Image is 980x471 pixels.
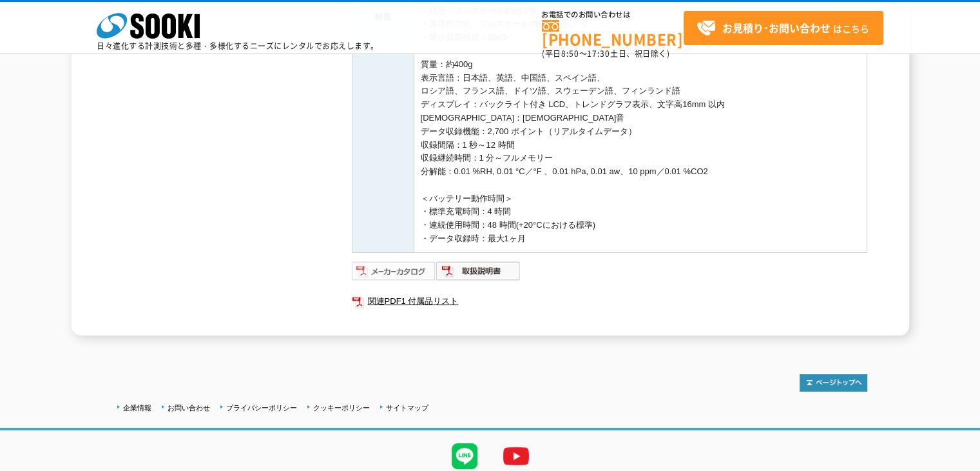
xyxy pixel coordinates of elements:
[168,404,210,412] a: お問い合わせ
[587,48,610,59] span: 17:30
[226,404,297,412] a: プライバシーポリシー
[722,20,831,35] strong: お見積り･お問い合わせ
[542,48,669,59] span: (平日 ～ 土日、祝日除く)
[542,20,684,46] a: [PHONE_NUMBER]
[436,261,521,281] img: 取扱説明書
[800,374,867,392] img: トップページへ
[684,11,883,45] a: お見積り･お問い合わせはこちら
[313,404,370,412] a: クッキーポリシー
[542,11,684,19] span: お電話でのお問い合わせは
[436,269,521,279] a: 取扱説明書
[352,261,436,281] img: メーカーカタログ
[352,269,436,279] a: メーカーカタログ
[697,19,869,38] span: はこちら
[352,293,867,310] a: 関連PDF1 付属品リスト
[561,48,579,59] span: 8:50
[97,42,379,50] p: 日々進化する計測技術と多種・多様化するニーズにレンタルでお応えします。
[123,404,151,412] a: 企業情報
[386,404,428,412] a: サイトマップ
